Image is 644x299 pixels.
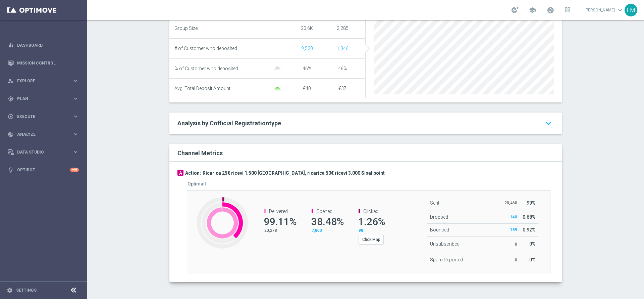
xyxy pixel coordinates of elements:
[17,161,70,179] a: Optibot
[504,242,517,247] p: 0
[527,200,536,206] span: 99%
[363,209,378,214] span: Clicked
[8,96,14,102] i: gps_fixed
[529,6,536,14] span: school
[430,214,448,220] span: Dropped
[271,67,284,71] img: gaussianGrey.svg
[337,46,348,51] span: Show unique customers
[510,227,517,232] span: 189
[8,96,72,102] div: Plan
[430,200,439,206] span: Sent
[543,117,554,129] i: keyboard_arrow_down
[174,66,238,72] span: % of Customer who deposited
[174,26,198,31] span: Group Size
[7,114,79,119] button: play_circle_outline Execute keyboard_arrow_right
[177,148,558,157] div: Channel Metrics
[72,78,79,84] i: keyboard_arrow_right
[7,149,79,155] button: Data Studio keyboard_arrow_right
[358,216,385,227] span: 1.26%
[8,36,79,54] div: Dashboard
[303,86,311,91] span: €40
[8,78,14,84] i: person_search
[430,257,463,262] span: Spam Reported
[7,287,13,293] i: settings
[584,5,625,15] a: [PERSON_NAME]keyboard_arrow_down
[72,113,79,120] i: keyboard_arrow_right
[510,215,517,219] span: 140
[7,78,79,84] button: person_search Explore keyboard_arrow_right
[316,209,332,214] span: Opened
[337,26,348,31] span: 2,285
[8,42,14,48] i: equalizer
[70,168,79,172] div: +10
[301,26,313,31] span: 20.6K
[504,200,517,206] p: 20,460
[529,257,536,262] span: 0%
[430,241,460,247] span: Unsubscribed
[8,149,72,155] div: Data Studio
[271,87,284,91] img: gaussianGreen.svg
[174,86,230,91] span: Avg. Total Deposit Amount
[203,170,385,176] h3: Ricarica 25€ ricevi 1.500 [GEOGRAPHIC_DATA], ricarica 50€ ricevi 3.000 Sisal point
[303,66,312,71] span: 46%
[72,149,79,155] i: keyboard_arrow_right
[359,228,363,233] span: 98
[7,132,79,137] button: track_changes Analyze keyboard_arrow_right
[338,66,347,71] span: 46%
[8,131,72,137] div: Analyze
[17,132,72,136] span: Analyze
[17,36,79,54] a: Dashboard
[312,228,322,233] span: 7,803
[504,257,517,263] p: 0
[16,288,37,292] a: Settings
[311,216,344,227] span: 38.48%
[625,4,637,16] div: FM
[17,54,79,72] a: Mission Control
[359,235,384,244] button: Click Map
[264,216,297,227] span: 99.11%
[338,86,346,91] span: €37
[177,149,223,157] h2: Channel Metrics
[269,209,288,214] span: Delivered
[187,181,206,186] h5: Optimail
[17,97,72,101] span: Plan
[430,227,449,232] span: Bounced
[8,161,79,179] div: Optibot
[264,228,294,233] p: 20,278
[301,46,313,51] span: Show unique customers
[7,43,79,48] button: equalizer Dashboard
[185,170,201,176] h3: Action:
[8,114,72,120] div: Execute
[8,131,14,137] i: track_changes
[17,79,72,83] span: Explore
[177,120,281,127] span: Analysis by Cofficial Registrationtype
[7,60,79,66] button: Mission Control
[72,131,79,137] i: keyboard_arrow_right
[17,115,72,119] span: Execute
[177,170,183,176] div: A
[8,114,14,120] i: play_circle_outline
[8,167,14,173] i: lightbulb
[17,150,72,154] span: Data Studio
[616,6,624,14] span: keyboard_arrow_down
[7,96,79,101] button: gps_fixed Plan keyboard_arrow_right
[523,214,536,220] span: 0.68%
[523,227,536,232] span: 0.92%
[8,78,72,84] div: Explore
[529,241,536,247] span: 0%
[177,119,554,127] a: Analysis by Cofficial Registrationtype keyboard_arrow_down
[8,54,79,72] div: Mission Control
[72,95,79,102] i: keyboard_arrow_right
[7,167,79,173] button: lightbulb Optibot +10
[174,46,237,51] span: # of Customer who deposited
